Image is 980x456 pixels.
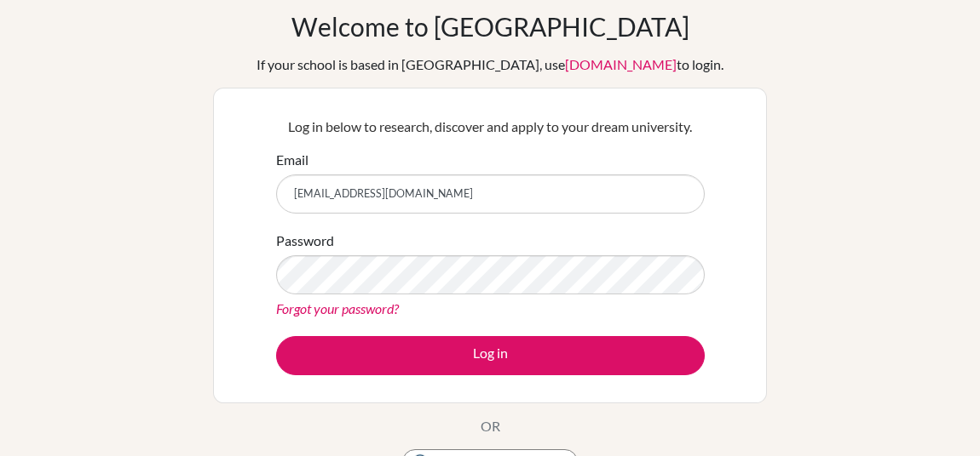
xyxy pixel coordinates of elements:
[291,11,689,42] h1: Welcome to [GEOGRAPHIC_DATA]
[257,54,723,75] div: If your school is based in [GEOGRAPHIC_DATA], use to login.
[276,150,308,170] label: Email
[565,56,677,72] a: [DOMAIN_NAME]
[276,231,334,251] label: Password
[276,300,399,316] a: Forgot your password?
[276,117,705,137] p: Log in below to research, discover and apply to your dream university.
[276,336,705,375] button: Log in
[481,416,500,436] p: OR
